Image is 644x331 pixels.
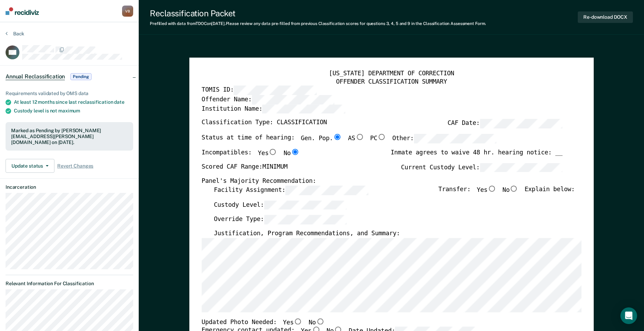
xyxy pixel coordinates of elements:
[392,134,496,143] label: Other:
[301,134,342,143] label: Gen. Pop.
[122,6,133,17] button: VB
[283,149,299,158] label: No
[258,149,277,158] label: Yes
[316,318,325,324] input: No
[476,186,496,195] label: Yes
[201,318,325,327] div: Updated Photo Needed:
[201,149,300,163] div: Incompatibles:
[234,86,316,95] input: TOMIS ID:
[57,163,93,169] span: Revert Changes
[114,99,124,105] span: date
[201,86,316,95] label: TOMIS ID:
[6,281,133,287] dt: Relevant Information For Classification
[264,201,346,210] input: Custody Level:
[6,73,65,80] span: Annual Reclassification
[70,73,91,80] span: Pending
[201,178,563,186] div: Panel's Majority Recommendation:
[150,8,486,18] div: Reclassification Packet
[414,134,496,143] input: Other:
[6,7,39,15] img: Recidiviz
[377,134,386,140] input: PC
[214,230,400,238] label: Justification, Program Recommendations, and Summary:
[268,149,277,155] input: Yes
[14,99,133,105] div: At least 12 months since last reclassification
[285,186,368,195] input: Facility Assignment:
[214,201,346,210] label: Custody Level:
[6,31,24,37] button: Back
[14,108,133,114] div: Custody level is not
[11,128,128,145] div: Marked as Pending by [PERSON_NAME][EMAIL_ADDRESS][PERSON_NAME][DOMAIN_NAME] on [DATE].
[214,215,346,224] label: Override Type:
[401,163,563,172] label: Current Custody Level:
[480,163,562,172] input: Current Custody Level:
[214,186,368,195] label: Facility Assignment:
[201,95,334,104] label: Offender Name:
[263,104,345,114] input: Institution Name:
[6,184,133,190] dt: Incarceration
[480,119,562,129] input: CAF Date:
[264,215,346,224] input: Override Type:
[509,186,518,192] input: No
[309,318,325,327] label: No
[6,91,133,96] div: Requirements validated by OMS data
[370,134,386,143] label: PC
[487,186,496,192] input: Yes
[355,134,364,140] input: AS
[201,163,287,172] label: Scored CAF Range: MINIMUM
[438,186,575,201] div: Transfer: Explain below:
[201,78,581,86] div: OFFENDER CLASSIFICATION SUMMARY
[293,318,302,324] input: Yes
[291,149,300,155] input: No
[150,21,486,26] div: Prefilled with data from TDOC on [DATE] . Please review any data pre-filled from previous Classif...
[201,134,496,149] div: Status at time of hearing:
[122,6,133,17] div: V B
[620,307,637,324] div: Open Intercom Messenger
[252,95,334,104] input: Offender Name:
[578,11,633,23] button: Re-download DOCX
[201,70,581,78] div: [US_STATE] DEPARTMENT OF CORRECTION
[6,159,54,173] button: Update status
[348,134,364,143] label: AS
[333,134,342,140] input: Gen. Pop.
[390,149,562,163] div: Inmate agrees to waive 48 hr. hearing notice: __
[58,108,80,113] span: maximum
[447,119,562,129] label: CAF Date:
[283,318,302,327] label: Yes
[503,186,518,195] label: No
[201,104,345,114] label: Institution Name:
[201,119,327,129] label: Classification Type: CLASSIFICATION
